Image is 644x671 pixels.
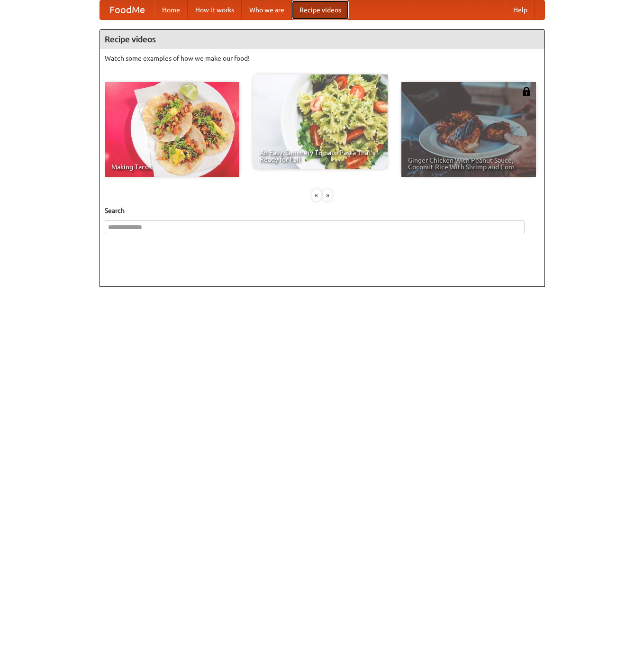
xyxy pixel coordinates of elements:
h5: Search [105,206,540,215]
a: FoodMe [100,0,154,19]
div: « [312,189,321,201]
h4: Recipe videos [100,30,544,49]
span: An Easy, Summery Tomato Pasta That's Ready for Fall [260,149,381,163]
div: » [323,189,332,201]
a: Home [154,0,188,19]
img: 483408.png [522,87,531,96]
a: Help [506,0,535,19]
a: Recipe videos [292,0,349,19]
p: Watch some examples of how we make our food! [105,54,540,63]
a: How it works [188,0,242,19]
a: Making Tacos [105,82,239,177]
a: Who we are [242,0,292,19]
span: Making Tacos [111,164,233,170]
a: An Easy, Summery Tomato Pasta That's Ready for Fall [253,74,388,169]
